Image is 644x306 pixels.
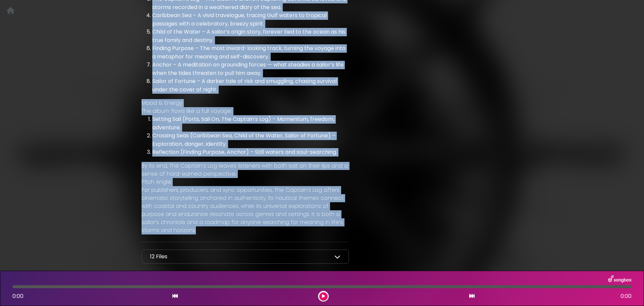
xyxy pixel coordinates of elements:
li: Caribbean Sea – A vivid travelogue, tracing Gulf waters to tropical passages with a celebratory, ... [152,11,349,28]
li: Sailor of Fortune – A darker tale of risk and smuggling, chasing survival under the cover of night. [152,77,349,94]
li: Anchor – A meditation on grounding forces — what steadies a sailor’s life when the tides threaten... [152,61,349,77]
p: Pitch Angle [142,178,349,186]
li: Child of the Water – A sailor’s origin story, forever tied to the ocean as his true family and de... [152,28,349,44]
li: Crossing Seas (Caribbean Sea, Child of the Water, Sailor of Fortune) – Exploration, danger, ident... [152,132,349,148]
p: For publishers, producers, and sync opportunities, The Captain’s Log offers cinematic storytellin... [142,186,349,234]
p: 12 Files [150,253,167,261]
p: Mood & Energy [142,99,349,107]
li: Setting Sail (Ports, Sail On, The Captain’s Log) – Momentum, freedom, adventure. [152,115,349,132]
img: songbox-logo-white.png [608,275,632,284]
li: Finding Purpose – The most inward-looking track, turning the voyage into a metaphor for meaning a... [152,44,349,61]
p: By its end, The Captain’s Log leaves listeners with both salt on their lips and a sense of hard-e... [142,162,349,178]
li: Reflection (Finding Purpose, Anchor) – Still waters and soul-searching. [152,148,349,157]
p: The album flows like a full voyage: [142,107,349,115]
